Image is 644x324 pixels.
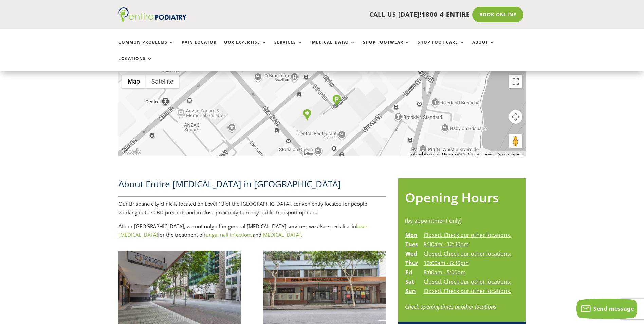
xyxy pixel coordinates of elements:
a: Common Problems [118,40,174,55]
strong: Fri [405,269,412,276]
img: Google [120,147,143,156]
strong: Wed [405,250,417,257]
a: Book Online [472,7,523,22]
p: Our Brisbane city clinic is located on Level 13 of the [GEOGRAPHIC_DATA], conveniently located fo... [118,200,386,222]
strong: Tues [405,240,418,248]
strong: Thur [405,259,418,267]
button: Toggle fullscreen view [509,75,522,88]
button: Show satellite imagery [146,75,179,88]
img: logo (1) [118,7,186,22]
a: Entire Podiatry [118,16,186,23]
a: Locations [118,56,152,71]
td: 8:00am - 5:00pm [423,268,512,277]
a: Terms [483,152,493,156]
button: Show street map [122,75,146,88]
a: [MEDICAL_DATA] [310,40,355,55]
button: Map camera controls [509,110,522,124]
button: Send message [576,299,637,319]
a: Shop Foot Care [418,40,465,55]
strong: Mon [405,231,418,239]
p: At our [GEOGRAPHIC_DATA], we not only offer general [MEDICAL_DATA] services, we also specialise i... [118,222,386,239]
strong: Sun [405,287,416,295]
td: Closed. Check our other locations. [423,231,512,240]
a: Open this area in Google Maps (opens a new window) [120,147,143,156]
button: Keyboard shortcuts [409,152,438,157]
td: Closed. Check our other locations. [423,249,512,259]
a: Shop Footwear [363,40,410,55]
a: Services [274,40,303,55]
div: Entire Podiatry Brisbane CBD Clinic [303,109,311,121]
a: Check opening times at other locations [405,303,496,310]
td: Closed. Check our other locations. [423,287,512,296]
div: Parking [332,95,341,107]
a: fungal nail infections [206,231,253,238]
td: Closed. Check our other locations. [423,277,512,287]
td: 10:00am - 6:30pm [423,258,512,268]
span: Map data ©2025 Google [442,152,479,156]
button: Drag Pegman onto the map to open Street View [509,134,522,148]
p: CALL US [DATE]! [213,10,470,19]
h2: Opening Hours [405,188,519,210]
td: 8:30am - 12:30pm [423,240,512,249]
div: (by appointment only) [405,217,519,226]
span: Send message [593,305,634,312]
h2: About Entire [MEDICAL_DATA] in [GEOGRAPHIC_DATA] [118,178,386,194]
a: Report a map error [497,152,524,156]
span: 1800 4 ENTIRE [422,10,470,18]
a: Our Expertise [224,40,267,55]
a: About [472,40,495,55]
a: Pain Locator [182,40,217,55]
a: [MEDICAL_DATA] [261,231,301,238]
strong: Sat [405,278,414,285]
